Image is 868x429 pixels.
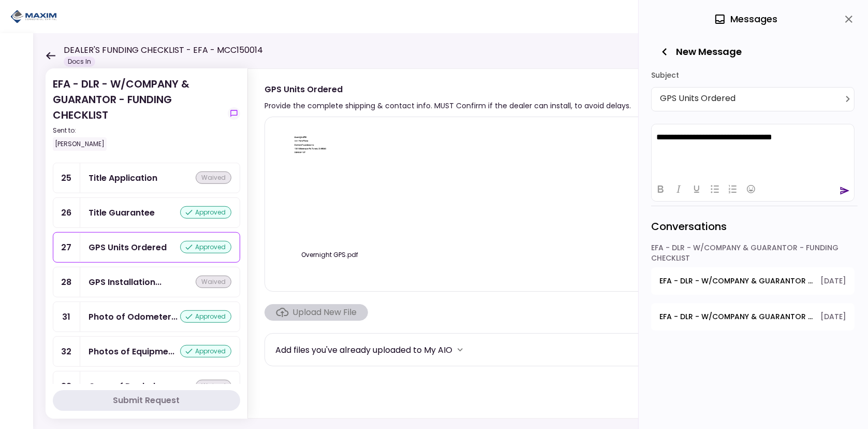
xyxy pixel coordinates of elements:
div: approved [180,206,231,219]
button: close [840,10,858,28]
div: 25 [53,163,80,193]
span: [DATE] [820,311,846,322]
div: Add files you've already uploaded to My AIO [275,344,452,356]
div: Title Guarantee [89,206,155,219]
div: GPS Units Ordered [660,92,850,107]
div: 27 [53,233,80,262]
div: Messages [714,11,777,27]
div: Sent to: [53,126,224,135]
div: GPS Units Ordered [264,83,631,96]
button: more [452,342,468,357]
div: approved [180,345,231,357]
span: [DATE] [820,276,846,287]
span: Click here to upload the required document [264,304,368,321]
div: Submit Request [113,394,180,407]
div: 26 [53,198,80,227]
div: approved [180,310,231,323]
div: 28 [53,267,80,297]
a: 31Photo of Odometer or Reefer hoursapproved [53,302,240,332]
div: Docs In [64,56,95,67]
div: 32 [53,337,80,366]
button: Bold [652,182,669,196]
button: show-messages [228,107,240,120]
div: Photo of Odometer or Reefer hours [89,310,178,323]
h1: DEALER'S FUNDING CHECKLIST - EFA - MCC150014 [64,44,263,56]
div: Title Application [89,171,157,184]
a: 28GPS Installation Requestedwaived [53,267,240,297]
span: EFA - DLR - W/COMPANY & GUARANTOR - FUNDING CHECKLIST - Dealer W9 [659,311,813,322]
div: Provide the complete shipping & contact info. MUST Confirm if the dealer can install, to avoid de... [264,99,631,112]
button: open-conversation [651,267,855,295]
iframe: Rich Text Area [652,124,854,177]
div: Photos of Equipment Exterior [89,345,174,358]
div: EFA - DLR - W/COMPANY & GUARANTOR - FUNDING CHECKLIST [651,242,855,267]
div: approved [180,241,231,253]
a: 33Copy of Dealer's Warrantywaived [53,371,240,402]
div: GPS Units OrderedProvide the complete shipping & contact info. MUST Confirm if the dealer can ins... [247,68,847,419]
button: Italic [670,182,687,196]
div: waived [196,276,231,288]
button: Bullet list [706,182,724,196]
button: Underline [688,182,705,196]
a: 27GPS Units Orderedapproved [53,232,240,263]
div: waived [196,171,231,184]
a: 25Title Applicationwaived [53,163,240,193]
img: Partner icon [10,9,57,24]
a: 32Photos of Equipment Exteriorapproved [53,336,240,367]
button: Numbered list [724,182,742,196]
button: Submit Request [53,390,240,411]
div: Overnight GPS.pdf [275,250,384,260]
div: waived [196,380,231,392]
button: open-conversation [651,303,855,331]
div: GPS Units Ordered [89,241,167,254]
button: Emojis [742,182,760,196]
div: Copy of Dealer's Warranty [89,380,166,393]
div: EFA - DLR - W/COMPANY & GUARANTOR - FUNDING CHECKLIST [53,76,224,151]
div: 33 [53,371,80,401]
div: GPS Installation Requested [89,276,161,289]
div: Subject [651,67,855,83]
div: 31 [53,302,80,332]
span: EFA - DLR - W/COMPANY & GUARANTOR - FUNDING CHECKLIST - POA - Original POA (not CA or GA) [659,276,813,287]
button: New Message [651,38,750,65]
div: [PERSON_NAME] [53,137,107,151]
div: Conversations [651,206,858,242]
button: send [840,185,850,196]
a: 26Title Guaranteeapproved [53,197,240,228]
